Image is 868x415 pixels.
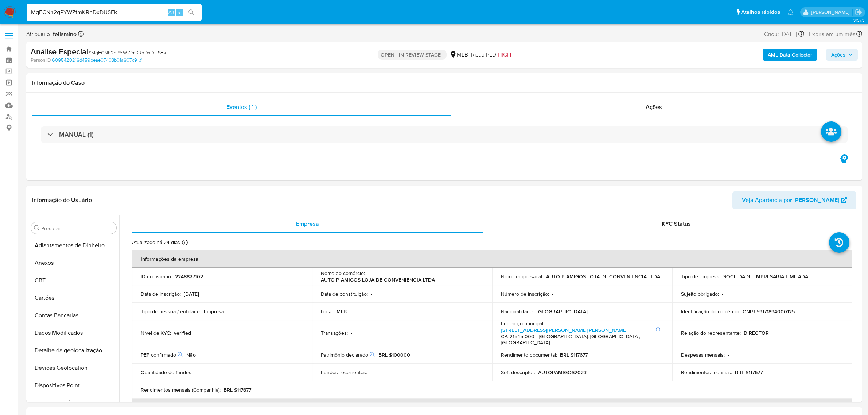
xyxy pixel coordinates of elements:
[28,342,119,359] button: Detalhe da geolocalização
[763,49,817,61] button: AML Data Collector
[141,352,183,358] p: PEP confirmado :
[178,9,180,16] span: s
[88,49,166,56] span: # MqECNh2gPYWZfmKRnDxDUSEk
[546,273,660,280] p: AUTO P AMIGOS LOJA DE CONVENIENCIA LTDA
[141,330,171,336] p: Nível de KYC :
[351,330,352,336] p: -
[471,51,511,59] span: Risco PLD:
[28,307,119,324] button: Contas Bancárias
[370,369,371,376] p: -
[831,49,845,61] span: Ações
[321,276,435,283] p: AUTO P AMIGOS LOJA DE CONVENIENCIA LTDA
[184,291,199,297] p: [DATE]
[226,103,257,111] span: Eventos ( 1 )
[27,8,202,17] input: Pesquise usuários ou casos...
[28,254,119,272] button: Anexos
[371,291,372,297] p: -
[552,291,553,297] p: -
[52,57,142,63] a: 6095420216d459beae07403b01a607c9
[855,8,863,16] a: Sair
[743,308,795,315] p: CNPJ 59171894000125
[811,9,852,16] p: laisa.felismino@mercadolivre.com
[378,50,447,60] p: OPEN - IN REVIEW STAGE I
[560,352,588,358] p: BRL $117677
[321,291,368,297] p: Data de constituição :
[501,308,534,315] p: Nacionalidade :
[28,237,119,254] button: Adiantamentos de Dinheiro
[744,330,769,336] p: DIRECTOR
[735,369,763,376] p: BRL $117677
[184,7,199,18] button: search-icon
[34,225,40,231] button: Procurar
[681,330,741,336] p: Relação do representante :
[175,273,203,280] p: 2248827102
[501,326,627,334] a: [STREET_ADDRESS][PERSON_NAME][PERSON_NAME]
[174,330,191,336] p: verified
[501,273,543,280] p: Nome empresarial :
[742,191,839,209] span: Veja Aparência por [PERSON_NAME]
[31,57,51,63] b: Person ID
[321,270,365,276] p: Nome do comércio :
[141,387,221,393] p: Rendimentos mensais (Companhia) :
[537,308,588,315] p: [GEOGRAPHIC_DATA]
[732,191,856,209] button: Veja Aparência por [PERSON_NAME]
[681,273,720,280] p: Tipo de empresa :
[141,273,172,280] p: ID do usuário :
[321,308,334,315] p: Local :
[59,131,94,139] h3: MANUAL (1)
[321,352,375,358] p: Patrimônio declarado :
[296,220,319,228] span: Empresa
[538,369,587,376] p: AUTOPAMIGOS2023
[26,30,77,38] span: Atribuiu o
[321,369,367,376] p: Fundos recorrentes :
[141,369,192,376] p: Quantidade de fundos :
[223,387,251,393] p: BRL $117677
[681,352,725,358] p: Despesas mensais :
[186,352,196,358] p: Não
[50,30,77,38] b: lfelismino
[809,30,855,38] span: Expira em um mês
[28,377,119,394] button: Dispositivos Point
[741,8,780,16] span: Atalhos rápidos
[204,308,224,315] p: Empresa
[132,239,180,246] p: Atualizado há 24 dias
[336,308,347,315] p: MLB
[32,197,92,204] h1: Informação do Usuário
[449,51,468,59] div: MLB
[28,359,119,377] button: Devices Geolocation
[723,273,808,280] p: SOCIEDADE EMPRESARIA LIMITADA
[141,291,181,297] p: Data de inscrição :
[501,291,549,297] p: Número de inscrição :
[787,9,794,15] a: Notificações
[321,330,348,336] p: Transações :
[681,369,732,376] p: Rendimentos mensais :
[728,352,729,358] p: -
[498,50,511,59] span: HIGH
[764,29,804,39] div: Criou: [DATE]
[501,352,557,358] p: Rendimento documental :
[28,289,119,307] button: Cartões
[28,394,119,412] button: Documentação
[501,369,535,376] p: Soft descriptor :
[132,250,852,268] th: Informações da empresa
[501,320,544,327] p: Endereço principal :
[806,29,807,39] span: -
[141,308,201,315] p: Tipo de pessoa / entidade :
[722,291,723,297] p: -
[768,49,812,61] b: AML Data Collector
[32,79,856,86] h1: Informação do Caso
[646,103,662,111] span: Ações
[168,9,174,16] span: Alt
[41,225,113,232] input: Procurar
[378,352,410,358] p: BRL $100000
[41,126,848,143] div: MANUAL (1)
[681,291,719,297] p: Sujeito obrigado :
[681,308,740,315] p: Identificação do comércio :
[826,49,858,61] button: Ações
[195,369,197,376] p: -
[28,272,119,289] button: CBT
[662,220,691,228] span: KYC Status
[31,46,88,57] b: Análise Especial
[28,324,119,342] button: Dados Modificados
[501,333,661,346] h4: CP: 21545-000 - [GEOGRAPHIC_DATA], [GEOGRAPHIC_DATA], [GEOGRAPHIC_DATA]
